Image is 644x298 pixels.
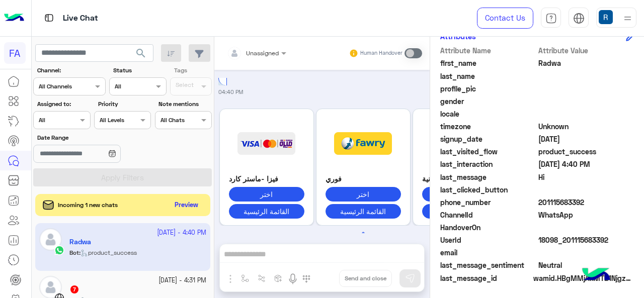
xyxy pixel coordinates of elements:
[70,285,78,293] span: 7
[440,235,536,245] span: UserId
[440,210,536,220] span: ChannelId
[37,66,105,75] label: Channel:
[541,8,561,29] a: tab
[477,8,533,29] a: Contact Us
[440,71,536,81] span: last_name
[422,204,498,219] button: القائمة الرئيسية
[538,210,634,220] span: 2
[422,187,498,202] button: اختر
[538,235,634,245] span: 18098_201115683392
[37,100,89,109] label: Assigned to:
[326,118,401,168] img: fawrypng
[63,12,98,25] p: Live Chat
[440,96,536,107] span: gender
[538,197,634,208] span: 201115683392
[579,258,614,293] img: hulul-logo.png
[440,172,536,182] span: last_message
[538,109,634,119] span: null
[246,49,279,57] span: Unassigned
[43,12,55,24] img: tab
[440,121,536,132] span: timezone
[538,247,634,258] span: null
[440,222,536,233] span: HandoverOn
[538,172,634,182] span: Hi
[440,159,536,169] span: last_interaction
[171,198,203,213] button: Preview
[440,273,531,283] span: last_message_id
[440,45,536,56] span: Attribute Name
[538,146,634,157] span: product_success
[538,159,634,169] span: 2025-10-15T13:40:46.396Z
[326,187,401,202] button: اختر
[229,187,304,202] button: اختر
[538,45,634,56] span: Attribute Value
[135,47,147,59] span: search
[37,133,150,142] label: Date Range
[538,96,634,107] span: null
[129,44,153,66] button: search
[4,42,26,64] div: FA
[533,273,634,283] span: wamid.HBgMMjAxMTE1NjgzMzkyFQIAEhggQUM5MkU1REQ1RDcwRjkxMzZDQTA0NDNBQUQ5QjBGQ0EA
[545,13,557,24] img: tab
[538,260,634,270] span: 0
[229,118,304,168] img: MC_VI_MEpng
[229,204,304,219] button: القائمة الرئيسية
[440,247,536,258] span: email
[440,58,536,68] span: first_name
[158,276,206,285] small: [DATE] - 4:31 PM
[538,184,634,195] span: null
[573,13,585,24] img: tab
[358,228,368,238] button: 1 of 1
[401,233,426,241] small: 04:40 PM
[538,134,634,144] span: 2025-10-15T13:34:25.423Z
[218,88,243,96] small: 04:40 PM
[621,12,634,25] img: profile
[422,118,498,168] img: pay5.png
[4,8,24,29] img: Logo
[326,204,401,219] button: القائمة الرئيسية
[440,146,536,157] span: last_visited_flow
[158,100,210,109] label: Note mentions
[422,173,498,184] p: المحافظ الالكترونية
[360,49,403,57] small: Human Handover
[440,109,536,119] span: locale
[538,58,634,68] span: Radwa
[440,134,536,144] span: signup_date
[599,10,613,24] img: userImage
[339,270,392,287] button: Send and close
[440,197,536,208] span: phone_number
[98,100,150,109] label: Priority
[33,168,212,186] button: Apply Filters
[440,83,536,94] span: profile_pic
[440,260,536,270] span: last_message_sentiment
[440,32,476,41] h6: Attributes
[538,121,634,132] span: Unknown
[229,173,304,184] p: فيزا -ماستر كارد
[58,201,118,210] span: Incoming 1 new chats
[113,66,165,75] label: Status
[326,173,401,184] p: فوري
[440,184,536,195] span: last_clicked_button
[538,222,634,233] span: null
